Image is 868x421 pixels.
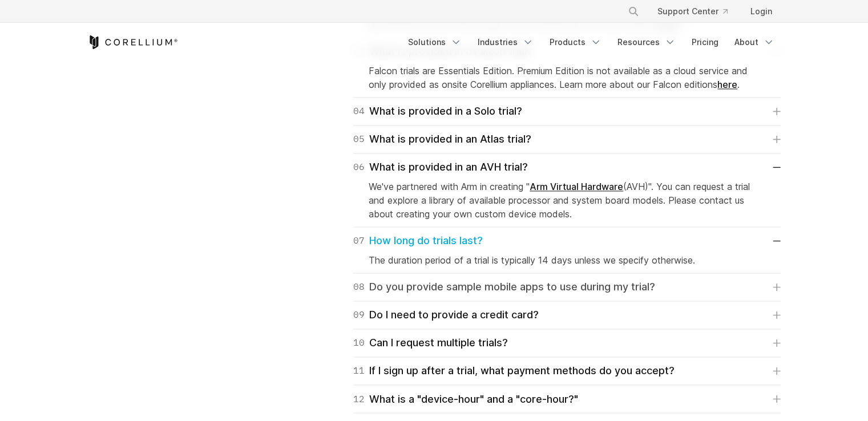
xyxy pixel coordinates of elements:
div: Navigation Menu [401,32,781,52]
a: 10Can I request multiple trials? [353,335,781,351]
a: Support Center [648,1,737,22]
a: 07How long do trials last? [353,233,781,249]
div: How long do trials last? [353,233,483,249]
div: Can I request multiple trials? [353,335,508,351]
p: We've partnered with Arm in creating " (AVH)". You can request a trial and explore a library of a... [369,180,765,221]
div: What is a "device-hour" and a "core-hour?" [353,391,578,407]
div: What is provided in a Solo trial? [353,103,522,119]
a: Arm Virtual Hardware [530,181,623,192]
span: 07 [353,233,365,249]
a: Pricing [685,32,725,52]
div: Navigation Menu [614,1,781,22]
span: 09 [353,307,365,323]
span: 06 [353,159,365,175]
a: 04What is provided in a Solo trial? [353,103,781,119]
a: Corellium Home [87,35,178,49]
p: The duration period of a trial is typically 14 days unless we specify otherwise. [369,253,765,267]
div: Do I need to provide a credit card? [353,307,539,323]
a: 11If I sign up after a trial, what payment methods do you accept? [353,363,781,379]
span: 11 [353,363,365,379]
div: If I sign up after a trial, what payment methods do you accept? [353,363,675,379]
a: Products [543,32,608,52]
a: 06What is provided in an AVH trial? [353,159,781,175]
p: Falcon trials are Essentials Edition. Premium Edition is not available as a cloud service and onl... [369,64,765,91]
div: What is provided in an AVH trial? [353,159,528,175]
button: Search [623,1,644,22]
a: Login [741,1,781,22]
a: Industries [471,32,540,52]
span: 04 [353,103,365,119]
a: Solutions [401,32,469,52]
div: Do you provide sample mobile apps to use during my trial? [353,279,655,295]
a: About [728,32,781,52]
a: Resources [611,32,683,52]
a: 05What is provided in an Atlas trial? [353,131,781,147]
span: 10 [353,335,365,351]
a: 08Do you provide sample mobile apps to use during my trial? [353,279,781,295]
a: here [717,79,737,90]
span: 08 [353,279,365,295]
a: 09Do I need to provide a credit card? [353,307,781,323]
span: 12 [353,391,365,407]
div: What is provided in an Atlas trial? [353,131,531,147]
span: 05 [353,131,365,147]
a: 12What is a "device-hour" and a "core-hour?" [353,391,781,407]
